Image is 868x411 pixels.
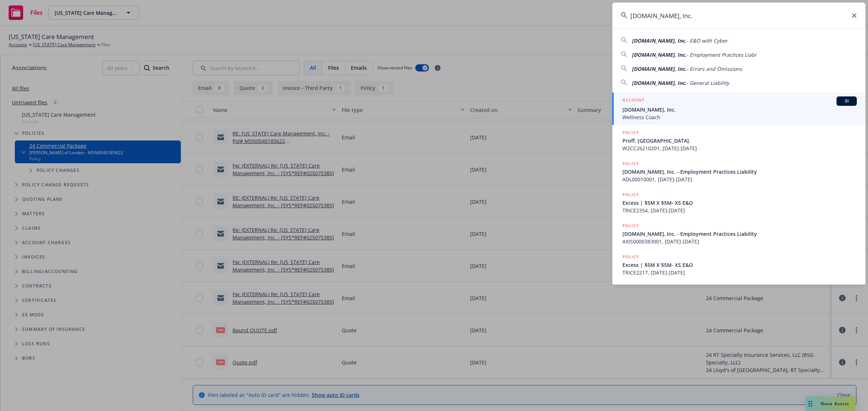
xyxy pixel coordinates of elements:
span: ADL00010001, [DATE]-[DATE] [622,176,857,183]
span: [DOMAIN_NAME], Inc. - Employment Practices Liability [622,168,857,176]
span: - E&O with Cyber [686,37,728,44]
span: AXIS0000383001, [DATE]-[DATE] [622,238,857,245]
a: ACCOUNTBI[DOMAIN_NAME], Inc.Wellness Coach [612,92,865,125]
span: TRICE2354, [DATE]-[DATE] [622,207,857,214]
span: [DOMAIN_NAME], Inc. - Employment Practices Liability [622,230,857,238]
h5: POLICY [622,253,639,260]
span: [DOMAIN_NAME], Inc. [622,106,857,113]
a: POLICY[DOMAIN_NAME], Inc. - Employment Practices LiabilityADL00010001, [DATE]-[DATE] [612,156,865,187]
span: [DOMAIN_NAME], Inc. [632,65,686,72]
h5: POLICY [622,222,639,229]
span: [DOMAIN_NAME], Inc. [632,79,686,86]
span: W2CC26210201, [DATE]-[DATE] [622,144,857,152]
span: TRICE2217, [DATE]-[DATE] [622,269,857,276]
span: [DOMAIN_NAME], Inc. [632,37,686,44]
a: POLICY[DOMAIN_NAME], Inc. - Employment Practices LiabilityAXIS0000383001, [DATE]-[DATE] [612,218,865,249]
input: Search... [612,3,865,29]
a: POLICYProff. [GEOGRAPHIC_DATA].W2CC26210201, [DATE]-[DATE] [612,125,865,156]
span: Excess | $5M X $5M- XS E&O [622,261,857,269]
span: Excess | $5M X $5M- XS E&O [622,199,857,207]
h5: POLICY [622,129,639,136]
span: Wellness Coach [622,113,857,121]
span: Proff. [GEOGRAPHIC_DATA]. [622,137,857,144]
h5: POLICY [622,160,639,167]
h5: ACCOUNT [622,96,644,105]
span: BI [839,98,854,104]
h5: POLICY [622,191,639,198]
span: - Employment Practices Liabi [686,51,756,58]
span: - Errors and Omissions [686,65,742,72]
span: [DOMAIN_NAME], Inc. [632,51,686,58]
a: POLICYExcess | $5M X $5M- XS E&OTRICE2217, [DATE]-[DATE] [612,249,865,280]
span: - General Liability [686,79,729,86]
a: POLICYExcess | $5M X $5M- XS E&OTRICE2354, [DATE]-[DATE] [612,187,865,218]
